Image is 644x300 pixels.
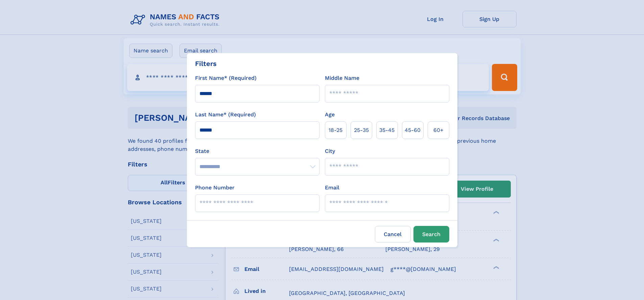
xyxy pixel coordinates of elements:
label: Age [325,111,335,119]
button: Search [413,226,449,243]
label: Email [325,184,339,192]
span: 25‑35 [354,126,369,134]
label: Last Name* (Required) [195,111,256,119]
label: City [325,147,335,155]
label: Phone Number [195,184,235,192]
label: State [195,147,319,155]
span: 45‑60 [405,126,421,134]
label: First Name* (Required) [195,74,257,82]
span: 35‑45 [379,126,395,134]
div: Filters [195,59,217,69]
label: Middle Name [325,74,359,82]
span: 60+ [433,126,444,134]
label: Cancel [375,226,411,243]
span: 18‑25 [329,126,342,134]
